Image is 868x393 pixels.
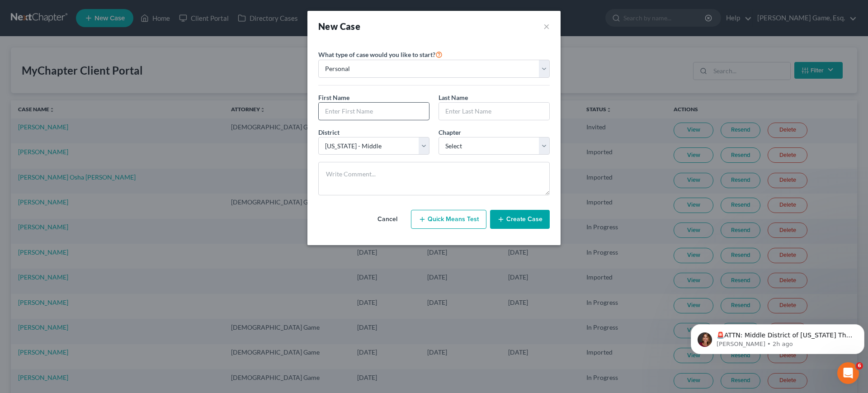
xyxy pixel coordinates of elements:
span: Last Name [439,94,468,101]
button: × [543,20,550,33]
button: Cancel [368,210,407,228]
span: 6 [856,362,863,369]
label: What type of case would you like to start? [318,49,443,60]
span: District [318,128,340,136]
iframe: Intercom live chat [837,362,859,384]
span: First Name [318,94,349,101]
input: Enter First Name [319,103,429,120]
iframe: Intercom notifications message [687,305,868,369]
strong: New Case [318,21,360,32]
button: Quick Means Test [411,210,486,229]
button: Create Case [490,210,550,229]
input: Enter Last Name [439,103,549,120]
span: Chapter [439,128,461,136]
